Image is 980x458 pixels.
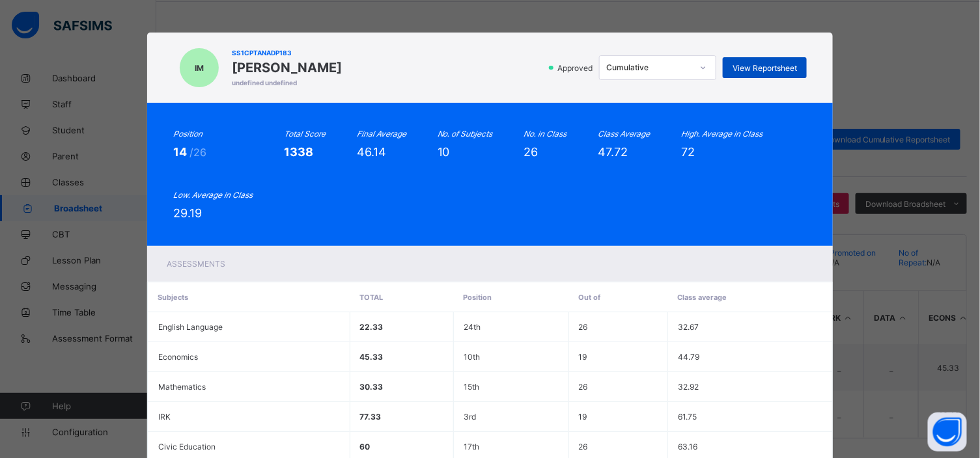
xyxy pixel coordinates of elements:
span: 26 [579,382,588,392]
span: Class average [678,293,727,302]
span: undefined undefined [232,79,342,87]
span: 19 [579,412,587,422]
button: Open asap [928,412,967,451]
span: Out of [578,293,600,302]
span: Subjects [158,293,188,302]
span: 15th [464,382,479,392]
span: 61.75 [678,412,697,422]
i: Low. Average in Class [173,190,253,200]
span: 32.67 [678,322,699,332]
i: Class Average [598,129,651,139]
span: 26 [579,322,588,332]
span: View Reportsheet [733,63,797,73]
span: Civic Education [158,442,216,451]
span: 47.72 [598,145,628,159]
span: 22.33 [360,322,384,332]
span: 44.79 [678,352,699,362]
span: 32.92 [678,382,699,392]
span: [PERSON_NAME] [232,60,342,75]
span: Position [464,293,492,302]
div: Cumulative [606,63,692,73]
span: 30.33 [360,382,384,392]
i: Position [173,129,203,139]
span: Total [359,293,383,302]
span: 3rd [464,412,476,422]
i: No. of Subjects [438,129,493,139]
i: Total Score [284,129,326,139]
span: Assessments [167,259,225,269]
span: 45.33 [360,352,384,362]
span: 1338 [284,145,313,159]
span: /26 [189,146,206,159]
span: IRK [158,412,171,422]
span: 26 [524,145,539,159]
span: English Language [158,322,223,332]
span: SS1CPTANADP183 [232,49,342,57]
span: 10th [464,352,480,362]
span: 72 [682,145,695,159]
span: 19 [579,352,587,362]
span: Economics [158,352,198,362]
span: 14 [173,145,189,159]
span: 63.16 [678,442,697,451]
span: 24th [464,322,481,332]
span: 10 [438,145,450,159]
span: Approved [556,63,596,73]
span: 17th [464,442,479,451]
span: Mathematics [158,382,206,392]
span: IM [195,63,204,73]
i: Final Average [357,129,406,139]
i: High. Average in Class [682,129,763,139]
span: 60 [360,442,371,451]
span: 29.19 [173,206,202,220]
span: 77.33 [360,412,382,422]
span: 46.14 [357,145,386,159]
span: 26 [579,442,588,451]
i: No. in Class [524,129,567,139]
